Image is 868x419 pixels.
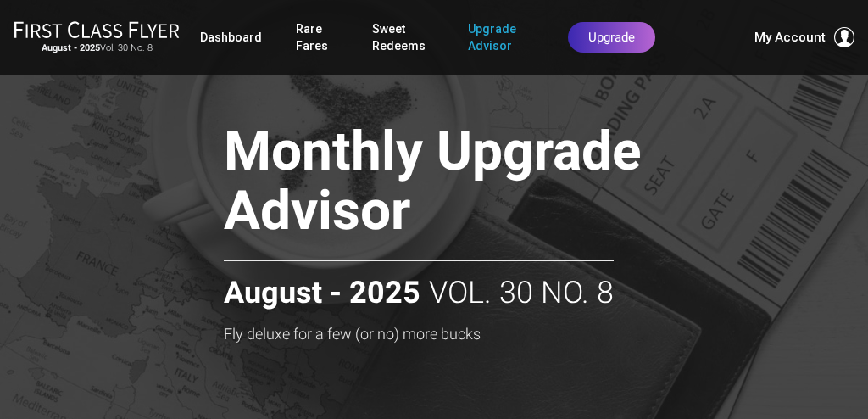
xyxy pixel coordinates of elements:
[224,122,700,247] h1: Monthly Upgrade Advisor
[224,277,420,310] strong: August - 2025
[200,22,262,53] a: Dashboard
[296,14,338,61] a: Rare Fares
[14,42,180,54] small: Vol. 30 No. 8
[372,14,434,61] a: Sweet Redeems
[224,260,614,310] h2: Vol. 30 No. 8
[42,42,100,53] strong: August - 2025
[754,27,854,47] button: My Account
[568,22,655,53] a: Upgrade
[224,326,700,343] h3: Fly deluxe for a few (or no) more bucks
[14,20,180,38] img: First Class Flyer
[468,14,534,61] a: Upgrade Advisor
[754,27,826,47] span: My Account
[14,20,180,54] a: First Class FlyerAugust - 2025Vol. 30 No. 8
